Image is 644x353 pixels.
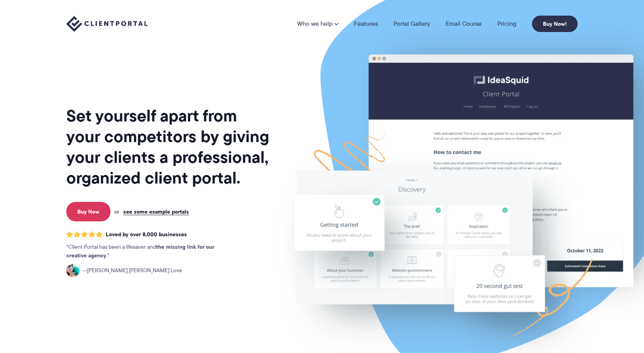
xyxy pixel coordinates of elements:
h1: Set yourself apart from your competitors by giving your clients a professional, organized client ... [66,105,271,188]
a: Portal Gallery [393,21,430,27]
span: or [114,208,119,215]
span: [PERSON_NAME] [PERSON_NAME] Love [83,266,182,275]
a: Buy Now! [532,16,578,32]
a: Who we help [297,21,338,27]
a: Buy Now [66,202,110,221]
a: Pricing [497,21,516,27]
strong: the missing link for our creative agency [66,242,214,260]
a: Email Course [446,21,482,27]
span: Loved by over 8,000 businesses [106,231,187,238]
a: Features [354,21,378,27]
p: Client Portal has been a lifesaver and . [66,243,230,260]
a: see some example portals [123,208,189,215]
